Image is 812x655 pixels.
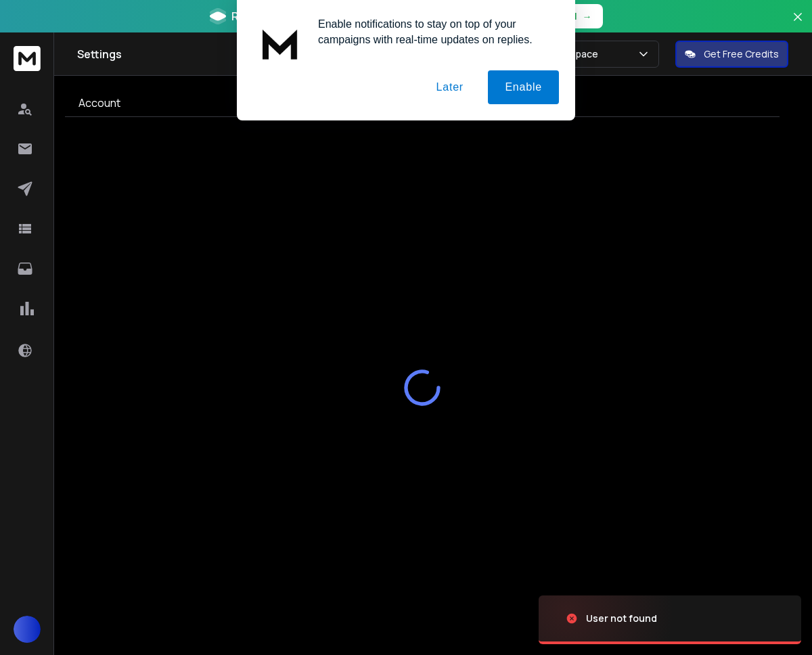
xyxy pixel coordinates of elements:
button: Later [419,70,480,104]
img: notification icon [253,16,307,70]
button: Enable [488,70,559,104]
div: Enable notifications to stay on top of your campaigns with real-time updates on replies. [307,16,559,47]
div: User not found [586,612,657,625]
img: image [539,582,674,655]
